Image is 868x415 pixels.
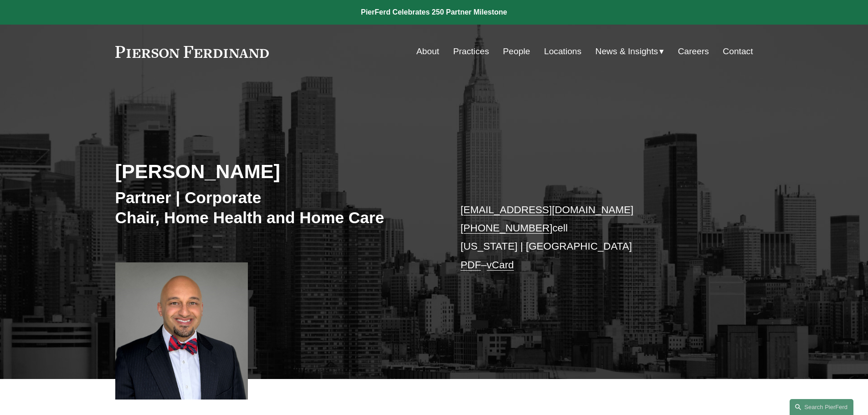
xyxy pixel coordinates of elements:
h3: Partner | Corporate Chair, Home Health and Home Care [115,188,434,227]
a: Practices [453,43,489,60]
p: cell [US_STATE] | [GEOGRAPHIC_DATA] – [461,201,726,274]
a: Locations [544,43,581,60]
a: [PHONE_NUMBER] [461,222,553,234]
a: Contact [723,43,753,60]
a: folder dropdown [596,43,664,60]
span: News & Insights [596,44,658,60]
h2: [PERSON_NAME] [115,159,434,183]
a: PDF [461,259,481,271]
a: Careers [678,43,709,60]
a: vCard [487,259,514,271]
a: People [503,43,530,60]
a: Search this site [790,399,853,415]
a: [EMAIL_ADDRESS][DOMAIN_NAME] [461,204,633,215]
a: About [416,43,439,60]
